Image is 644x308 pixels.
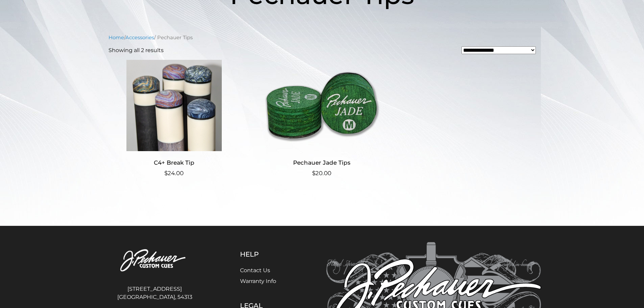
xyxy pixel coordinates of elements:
a: Pechauer Jade Tips $20.00 [256,60,387,178]
a: Accessories [125,34,154,41]
a: Contact Us [240,267,270,274]
a: Home [109,34,124,41]
nav: Breadcrumb [109,34,536,41]
span: $ [164,170,168,176]
h2: Pechauer Jade Tips [256,157,387,169]
a: Warranty Info [240,278,276,284]
h5: Help [240,250,292,258]
bdi: 20.00 [312,170,331,176]
img: Pechauer Custom Cues [103,242,207,280]
h2: C4+ Break Tip [109,157,240,169]
span: $ [312,170,315,176]
bdi: 24.00 [164,170,184,176]
img: C4+ Break Tip [109,60,240,151]
img: Pechauer Jade Tips [256,60,387,151]
a: C4+ Break Tip $24.00 [109,60,240,178]
select: Shop order [461,46,536,54]
address: [STREET_ADDRESS] [GEOGRAPHIC_DATA], 54313 [103,282,207,304]
p: Showing all 2 results [109,46,164,54]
